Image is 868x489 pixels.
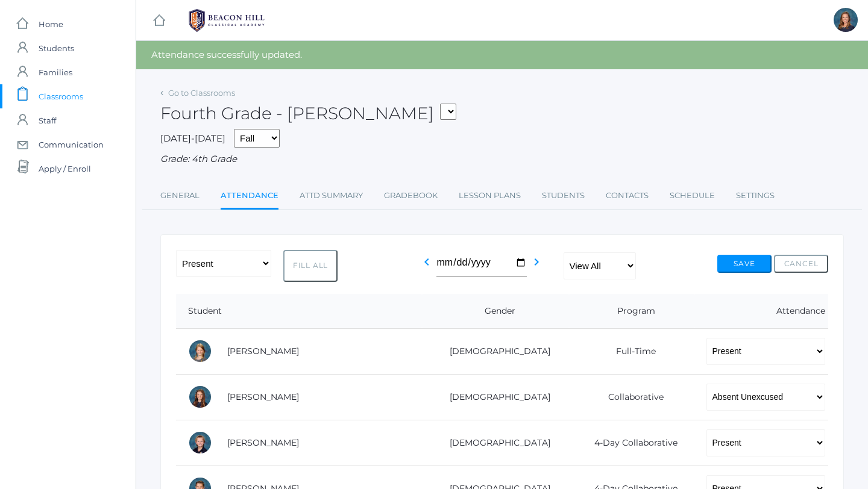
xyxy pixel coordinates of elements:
[422,328,569,374] td: [DEMOGRAPHIC_DATA]
[39,60,72,84] span: Families
[160,152,844,166] div: Grade: 4th Grade
[221,184,278,210] a: Attendance
[39,108,56,132] span: Staff
[420,260,434,272] a: chevron_left
[736,184,775,208] a: Settings
[188,339,212,363] div: Amelia Adams
[160,184,200,208] a: General
[176,294,422,329] th: Student
[168,88,235,98] a: Go to Classrooms
[39,12,63,36] span: Home
[606,184,649,208] a: Contacts
[39,132,104,157] span: Communication
[529,260,544,272] a: chevron_right
[569,328,694,374] td: Full-Time
[39,157,91,181] span: Apply / Enroll
[422,294,569,329] th: Gender
[136,41,868,69] div: Attendance successfully updated.
[283,250,338,282] button: Fill All
[384,184,438,208] a: Gradebook
[300,184,363,208] a: Attd Summary
[569,294,694,329] th: Program
[459,184,521,208] a: Lesson Plans
[717,255,772,273] button: Save
[39,36,74,60] span: Students
[569,374,694,420] td: Collaborative
[160,132,225,144] span: [DATE]-[DATE]
[227,346,299,357] a: [PERSON_NAME]
[181,5,272,36] img: BHCALogos-05-308ed15e86a5a0abce9b8dd61676a3503ac9727e845dece92d48e8588c001991.png
[188,431,212,455] div: Levi Beaty
[774,255,828,273] button: Cancel
[160,104,456,123] h2: Fourth Grade - [PERSON_NAME]
[834,8,858,32] div: Ellie Bradley
[227,437,299,448] a: [PERSON_NAME]
[694,294,828,329] th: Attendance
[542,184,585,208] a: Students
[420,255,434,269] i: chevron_left
[422,374,569,420] td: [DEMOGRAPHIC_DATA]
[422,420,569,466] td: [DEMOGRAPHIC_DATA]
[670,184,715,208] a: Schedule
[569,420,694,466] td: 4-Day Collaborative
[529,255,544,269] i: chevron_right
[39,84,83,108] span: Classrooms
[188,385,212,409] div: Claire Arnold
[227,391,299,402] a: [PERSON_NAME]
